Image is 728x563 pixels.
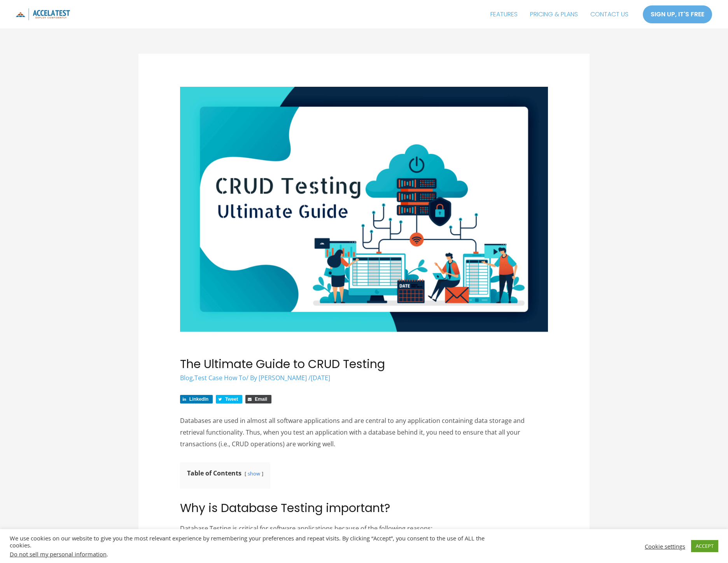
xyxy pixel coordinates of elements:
a: Cookie settings [645,543,685,550]
a: Share via Email [245,395,271,403]
span: Email [255,396,267,402]
a: [PERSON_NAME] [259,374,308,382]
a: Test Case How To [194,374,246,382]
b: Table of Contents [187,469,241,477]
a: CONTACT US [584,5,635,24]
span: Databases are used in almost all software applications and are central to any application contain... [180,416,525,448]
div: . [10,551,506,558]
a: SIGN UP, IT'S FREE [642,5,712,24]
a: Share on Twitter [216,395,242,403]
a: Share on LinkedIn [180,395,213,403]
a: show [248,470,260,477]
div: We use cookies on our website to give you the most relevant experience by remembering your prefer... [10,535,506,558]
a: Do not sell my personal information [10,550,107,558]
nav: Site Navigation [484,5,635,24]
span: Tweet [225,396,238,402]
img: icon [16,8,70,20]
span: , [180,374,246,382]
a: FEATURES [484,5,524,24]
span: [DATE] [311,374,330,382]
span: Database Testing is critical for software applications because of the following reasons: [180,524,432,533]
img: The Ultimate Guide to CRUD Testing [180,87,548,345]
div: / By / [180,374,548,382]
span: Why is Database Testing important? [180,500,390,516]
a: PRICING & PLANS [524,5,584,24]
a: ACCEPT [691,540,718,552]
span: [PERSON_NAME] [259,374,307,382]
span: LinkedIn [189,396,208,402]
a: Blog [180,374,193,382]
h1: The Ultimate Guide to CRUD Testing [180,357,548,371]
